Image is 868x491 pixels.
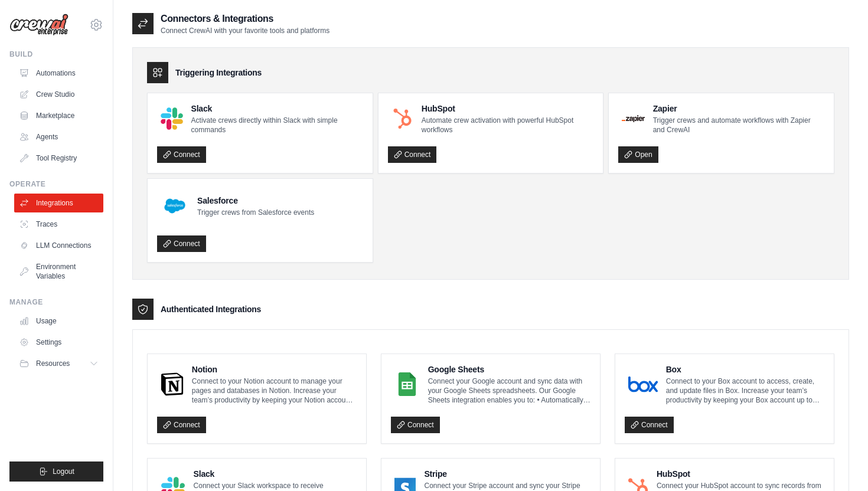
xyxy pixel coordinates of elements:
a: LLM Connections [14,236,103,255]
div: Operate [9,179,103,189]
h4: Slack [194,468,357,480]
p: Trigger crews and automate workflows with Zapier and CrewAI [653,116,824,135]
h4: Google Sheets [428,364,590,375]
img: Box Logo [628,372,658,396]
p: Automate crew activation with powerful HubSpot workflows [422,116,593,135]
h3: Triggering Integrations [175,67,262,78]
a: Connect [391,417,440,433]
p: Connect your Google account and sync data with your Google Sheets spreadsheets. Our Google Sheets... [428,377,590,405]
h4: Notion [192,364,357,375]
img: Slack Logo [161,107,183,130]
a: Usage [14,312,103,330]
p: Connect to your Notion account to manage your pages and databases in Notion. Increase your team’s... [192,377,357,405]
a: Connect [625,417,674,433]
div: Manage [9,297,103,307]
a: Connect [157,146,206,163]
a: Connect [388,146,437,163]
p: Trigger crews from Salesforce events [197,208,314,217]
h4: HubSpot [657,468,824,480]
a: Open [618,146,658,163]
a: Automations [14,64,103,83]
a: Marketplace [14,106,103,125]
img: Google Sheets Logo [394,372,420,396]
h4: Box [666,364,824,375]
p: Activate crews directly within Slack with simple commands [191,116,363,135]
h4: Salesforce [197,195,314,207]
a: Agents [14,127,103,146]
h4: Stripe [424,468,590,480]
button: Resources [14,354,103,373]
p: Connect to your Box account to access, create, and update files in Box. Increase your team’s prod... [666,377,824,405]
h4: HubSpot [422,103,593,114]
span: Resources [36,359,70,368]
h4: Zapier [653,103,824,114]
a: Environment Variables [14,257,103,286]
a: Crew Studio [14,85,103,104]
img: Zapier Logo [622,115,644,122]
a: Settings [14,333,103,352]
img: Salesforce Logo [161,192,189,220]
span: Logout [53,467,74,476]
a: Traces [14,215,103,234]
a: Integrations [14,194,103,212]
a: Connect [157,417,206,433]
h4: Slack [191,103,363,114]
img: HubSpot Logo [391,107,413,129]
img: Notion Logo [161,372,184,396]
h2: Connectors & Integrations [161,12,329,26]
a: Connect [157,235,206,252]
img: Logo [9,14,68,36]
button: Logout [9,461,103,482]
a: Tool Registry [14,149,103,168]
h3: Authenticated Integrations [161,303,261,315]
p: Connect CrewAI with your favorite tools and platforms [161,26,329,35]
div: Build [9,50,103,59]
